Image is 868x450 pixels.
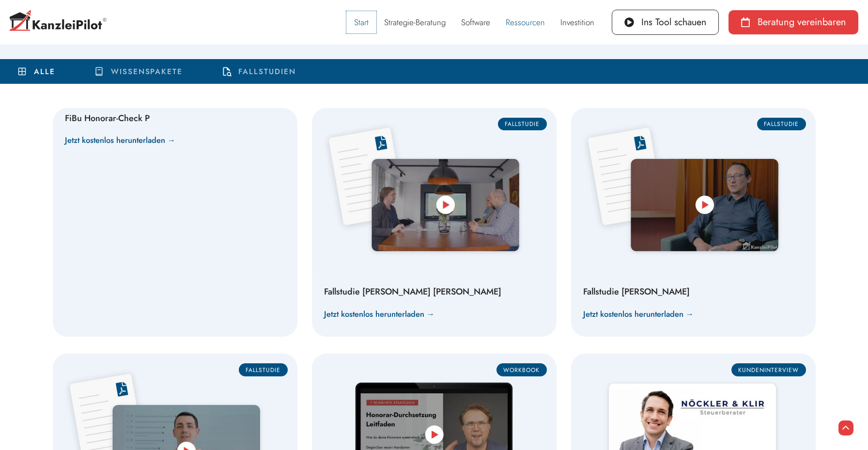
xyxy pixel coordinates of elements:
div: Fallstudie [239,363,288,376]
a: Mehr über Fallstudie Martin Schwab [583,306,694,323]
div: Fallstudie [757,118,806,130]
div: Fallstudie [498,118,547,130]
a: Fallstudie [PERSON_NAME] [PERSON_NAME] [324,285,501,298]
a: Fallstudie [PERSON_NAME] [583,285,690,298]
span: Fallstudien [238,67,295,77]
a: FiBu Honorar-Check P [65,112,150,124]
a: Beratung vereinbaren [728,10,858,34]
a: Investition [553,11,602,33]
span: Alle [34,67,55,77]
img: Kanzleipilot-Logo-C [10,10,107,34]
nav: Menü [346,11,602,33]
div: Workbook [496,363,547,376]
span: Beratung vereinbaren [758,17,846,27]
a: Mehr über Fallstudie Heppe Steinborn Henczka [324,306,435,323]
a: Start [346,11,376,33]
a: Ins Tool schauen [612,10,719,35]
div: Kundeninterview [731,363,806,376]
a: Ressourcen [498,11,553,33]
a: Mehr über FiBu Honorar-Check P [65,132,176,149]
a: Software [453,11,498,33]
span: Wissenspakete [111,67,183,77]
a: Strategie-Beratung [376,11,453,33]
span: Ins Tool schauen [641,17,706,27]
